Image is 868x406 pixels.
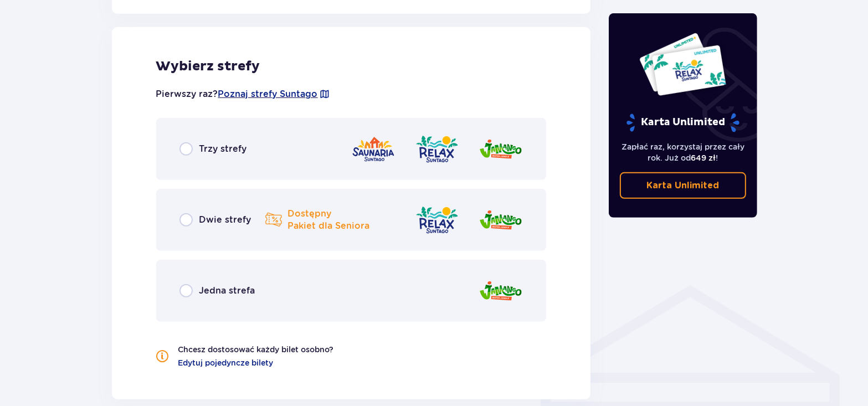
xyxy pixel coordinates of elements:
[691,153,716,162] span: 649 zł
[415,204,459,236] img: Relax
[479,204,523,236] img: Jamango
[156,58,547,75] h2: Wybierz strefy
[351,133,396,165] img: Saunaria
[178,344,334,355] p: Chcesz dostosować każdy bilet osobno?
[199,214,251,226] span: Dwie strefy
[199,285,255,297] span: Jedna strefa
[199,143,247,155] span: Trzy strefy
[625,113,741,132] p: Karta Unlimited
[178,357,274,368] a: Edytuj pojedyncze bilety
[479,275,523,307] img: Jamango
[415,133,459,165] img: Relax
[156,88,330,100] p: Pierwszy raz?
[218,88,318,100] a: Poznaj strefy Suntago
[288,208,370,232] p: Dostępny Pakiet dla Seniora
[646,179,719,192] p: Karta Unlimited
[620,172,746,199] a: Karta Unlimited
[620,141,746,163] p: Zapłać raz, korzystaj przez cały rok. Już od !
[639,32,727,96] img: Dwie karty całoroczne do Suntago z napisem 'UNLIMITED RELAX', na białym tle z tropikalnymi liśćmi...
[479,133,523,165] img: Jamango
